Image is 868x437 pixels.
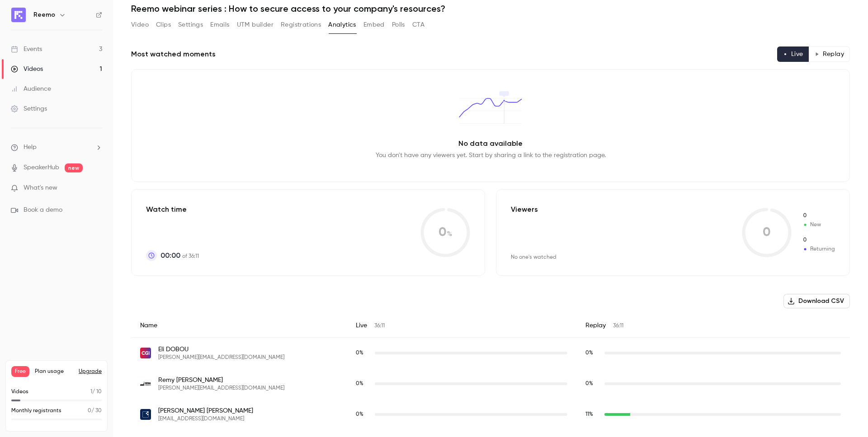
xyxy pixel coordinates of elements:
span: [PERSON_NAME][EMAIL_ADDRESS][DOMAIN_NAME] [158,354,284,361]
span: 0 % [585,381,593,386]
p: of 36:11 [160,250,199,261]
iframe: Noticeable Trigger [91,184,102,192]
div: Videos [11,65,43,74]
div: Name [131,314,347,338]
span: Live watch time [356,349,370,357]
li: help-dropdown-opener [11,143,102,152]
div: Audience [11,84,51,93]
span: Live watch time [356,380,370,388]
div: kmehring@pixelpower.com [131,399,850,430]
button: CTA [412,18,425,32]
span: 0 % [356,350,363,356]
span: new [65,163,83,172]
div: No one's watched [511,254,557,261]
button: Replay [809,46,850,62]
span: 0 [88,408,91,414]
span: 00:00 [160,250,180,261]
h6: Reemo [33,10,55,19]
span: 0 % [356,381,363,386]
p: Videos [11,388,28,396]
button: Clips [156,18,171,32]
img: cgi.com [140,348,151,358]
div: Settings [11,104,47,113]
img: fabrique-d-images.com [140,378,151,389]
button: Settings [178,18,203,32]
span: 1 [90,389,92,395]
p: Monthly registrants [11,407,61,415]
span: [PERSON_NAME][EMAIL_ADDRESS][DOMAIN_NAME] [158,385,284,392]
span: Plan usage [35,368,73,375]
button: Upgrade [79,368,102,375]
div: Replay [576,314,850,338]
span: Help [24,143,37,152]
span: [EMAIL_ADDRESS][DOMAIN_NAME] [158,415,253,423]
button: UTM builder [237,18,274,32]
p: You don't have any viewers yet. Start by sharing a link to the registration page. [376,151,606,160]
span: 36:11 [374,323,385,329]
button: Emails [210,18,229,32]
span: 36:11 [613,323,623,329]
p: Viewers [511,204,538,215]
p: No data available [458,138,523,149]
span: Returning [802,236,835,244]
span: Live watch time [356,410,370,418]
p: / 10 [90,388,102,396]
span: New [802,221,835,229]
button: Polls [392,18,405,32]
div: eli.dobou@cgi.com [131,338,850,369]
span: Replay watch time [585,349,600,357]
span: Returning [802,245,835,253]
span: Book a demo [24,205,62,215]
p: Watch time [146,204,199,215]
button: Embed [363,18,385,32]
p: / 30 [88,407,102,415]
button: Video [131,18,149,32]
span: 0 % [585,350,593,356]
span: Remy [PERSON_NAME] [158,376,284,385]
button: Analytics [328,18,356,32]
span: 11 % [585,412,593,417]
span: New [802,212,835,220]
div: Live [347,314,576,338]
div: r.guillaume@fabrique-d-images.com [131,368,850,399]
a: SpeakerHub [24,163,59,172]
button: Live [777,46,809,62]
img: pixelpower.com [140,409,151,420]
span: 0 % [356,412,363,417]
img: Reemo [11,8,26,22]
span: Eli DOBOU [158,345,284,354]
button: Download CSV [783,294,850,308]
span: Replay watch time [585,410,600,418]
span: [PERSON_NAME] [PERSON_NAME] [158,406,253,415]
span: Free [11,366,29,377]
h1: Reemo webinar series : How to secure access to your company's resources? [131,3,850,14]
span: Replay watch time [585,380,600,388]
button: Registrations [281,18,321,32]
h2: Most watched moments [131,49,216,60]
span: What's new [24,183,57,193]
div: Events [11,45,42,54]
